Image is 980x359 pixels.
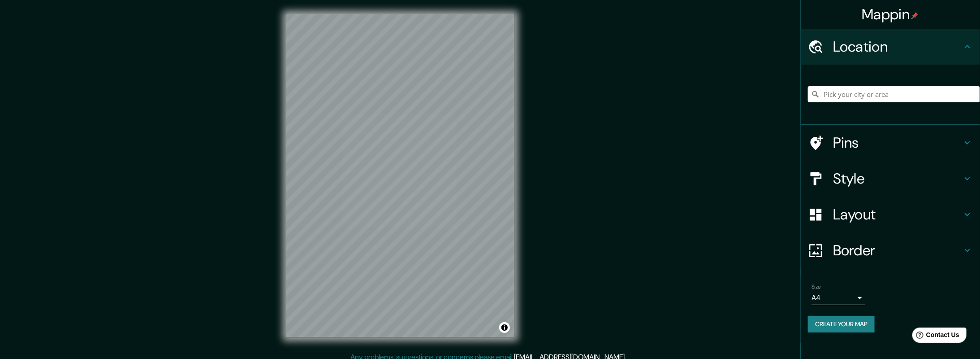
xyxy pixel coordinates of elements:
[900,324,970,349] iframe: Help widget launcher
[862,5,919,23] h4: Mappin
[833,241,962,259] h4: Border
[812,291,865,305] div: A4
[499,322,510,333] button: Toggle attribution
[911,12,919,19] img: pin-icon.png
[833,38,962,56] h4: Location
[812,283,821,291] label: Size
[801,197,980,232] div: Layout
[286,14,514,337] canvas: Map
[801,232,980,268] div: Border
[808,316,875,333] button: Create your map
[808,86,980,102] input: Pick your city or area
[801,161,980,197] div: Style
[801,125,980,161] div: Pins
[801,29,980,65] div: Location
[833,134,962,152] h4: Pins
[833,206,962,223] h4: Layout
[833,170,962,188] h4: Style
